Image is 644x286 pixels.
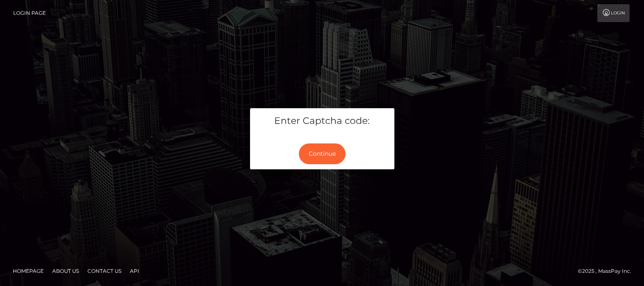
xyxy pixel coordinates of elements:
h5: Enter Captcha code: [256,115,388,128]
button: Continue [299,143,346,164]
a: About Us [49,264,82,278]
a: Contact Us [84,264,125,278]
a: API [127,264,143,278]
a: Login [597,4,630,22]
a: Login Page [13,4,46,22]
a: Homepage [9,264,47,278]
div: © 2025 , MassPay Inc. [578,266,638,276]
